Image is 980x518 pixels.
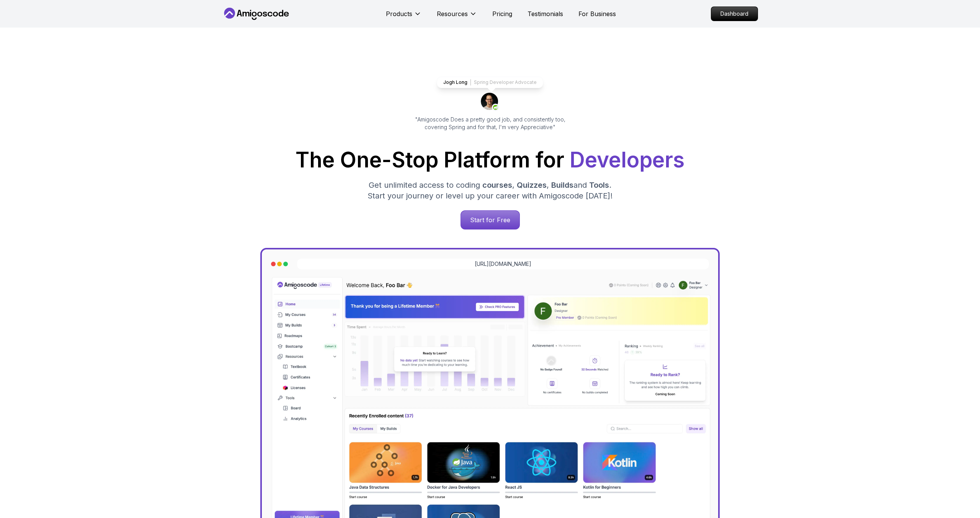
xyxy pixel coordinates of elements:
[361,180,619,201] p: Get unlimited access to coding , , and . Start your journey or level up your career with Amigosco...
[437,9,468,18] p: Resources
[711,7,758,21] p: Dashboard
[475,260,531,268] a: [URL][DOMAIN_NAME]
[443,79,467,85] p: Jogh Long
[711,7,758,21] a: Dashboard
[570,147,684,172] span: Developers
[528,9,563,18] a: Testimonials
[404,116,576,131] p: "Amigoscode Does a pretty good job, and consistently too, covering Spring and for that, I'm very ...
[492,9,512,18] a: Pricing
[517,180,547,190] span: Quizzes
[551,180,573,190] span: Builds
[461,210,520,229] a: Start for Free
[386,9,412,18] p: Products
[589,180,609,190] span: Tools
[228,149,752,170] h1: The One-Stop Platform for
[482,180,512,190] span: courses
[437,9,477,25] button: Resources
[578,9,616,18] a: For Business
[474,79,537,85] p: Spring Developer Advocate
[386,9,421,25] button: Products
[481,93,499,111] img: josh long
